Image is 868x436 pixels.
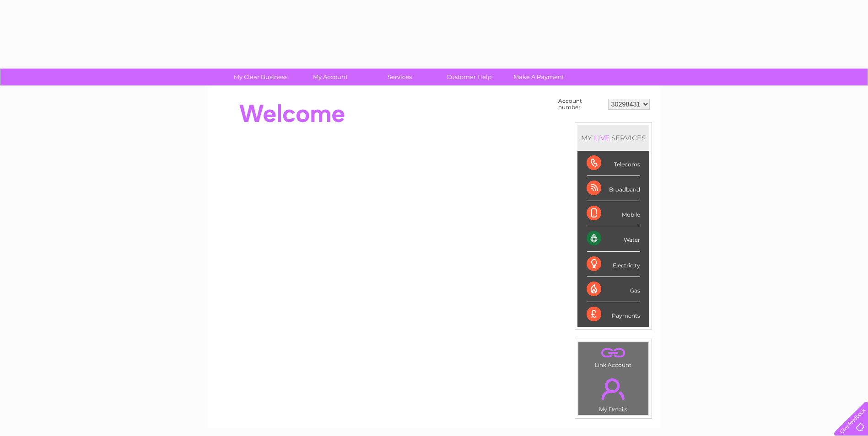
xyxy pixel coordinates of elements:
a: My Account [292,69,368,85]
div: Electricity [587,252,640,277]
div: Broadband [587,176,640,201]
a: Services [362,69,437,85]
a: . [581,373,646,405]
td: Account number [556,96,606,113]
div: Payments [587,302,640,327]
a: . [581,345,646,361]
a: Make A Payment [501,69,577,85]
td: My Details [578,371,649,415]
a: My Clear Business [223,69,298,85]
div: LIVE [592,133,611,142]
div: Mobile [587,201,640,226]
div: Water [587,226,640,251]
div: Telecoms [587,151,640,176]
td: Link Account [578,342,649,371]
div: MY SERVICES [577,125,649,151]
a: Customer Help [431,69,507,85]
div: Gas [587,277,640,302]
